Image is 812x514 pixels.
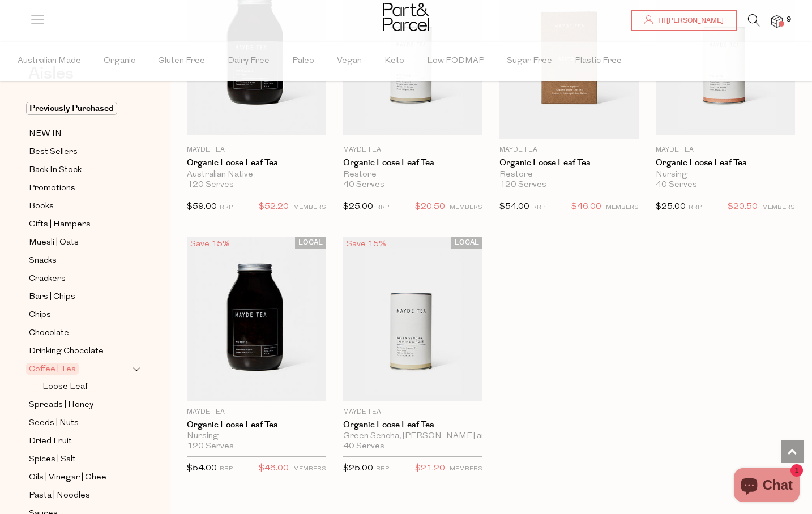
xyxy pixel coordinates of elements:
[571,200,601,215] span: $46.00
[762,204,795,211] small: MEMBERS
[343,420,482,430] a: Organic Loose Leaf Tea
[376,204,389,211] small: RRP
[29,290,132,304] a: Bars | Chips
[29,164,82,177] span: Back In Stock
[29,200,54,213] span: Books
[415,200,445,215] span: $20.50
[29,181,132,195] a: Promotions
[293,466,326,472] small: MEMBERS
[29,145,78,159] span: Best Sellers
[383,3,429,31] img: Part&Parcel
[187,431,326,442] div: Nursing
[158,41,205,81] span: Gluten Free
[415,461,445,476] span: $21.20
[450,466,482,472] small: MEMBERS
[29,272,132,286] a: Crackers
[343,180,384,190] span: 40 Serves
[29,272,66,286] span: Crackers
[689,204,702,211] small: RRP
[343,237,390,252] div: Save 15%
[507,41,552,81] span: Sugar Free
[220,466,233,472] small: RRP
[631,10,737,31] a: Hi [PERSON_NAME]
[29,489,90,503] span: Pasta | Noodles
[29,399,93,412] span: Spreads | Honey
[29,327,69,340] span: Chocolate
[187,237,326,401] img: Organic Loose Leaf Tea
[343,158,482,168] a: Organic Loose Leaf Tea
[18,41,81,81] span: Australian Made
[42,380,132,394] a: Loose Leaf
[29,416,132,430] a: Seeds | Nuts
[187,180,234,190] span: 120 Serves
[187,407,326,417] p: Mayde Tea
[343,464,373,473] span: $25.00
[728,200,758,215] span: $20.50
[187,158,326,168] a: Organic Loose Leaf Tea
[656,170,795,180] div: Nursing
[343,442,384,452] span: 40 Serves
[29,452,132,466] a: Spices | Salt
[499,158,639,168] a: Organic Loose Leaf Tea
[133,362,140,376] button: Expand/Collapse Coffee | Tea
[29,254,57,268] span: Snacks
[575,41,622,81] span: Plastic Free
[29,435,72,448] span: Dried Fruit
[499,180,546,190] span: 120 Serves
[29,309,51,322] span: Chips
[29,199,132,213] a: Books
[187,442,234,452] span: 120 Serves
[187,464,217,473] span: $54.00
[228,41,270,81] span: Dairy Free
[29,163,132,177] a: Back In Stock
[26,363,79,375] span: Coffee | Tea
[29,145,132,159] a: Best Sellers
[656,158,795,168] a: Organic Loose Leaf Tea
[29,102,132,115] a: Previously Purchased
[655,16,724,25] span: Hi [PERSON_NAME]
[29,308,132,322] a: Chips
[29,127,132,141] a: NEW IN
[220,204,233,211] small: RRP
[259,461,289,476] span: $46.00
[29,182,75,195] span: Promotions
[104,41,135,81] span: Organic
[29,217,132,232] a: Gifts | Hampers
[656,203,686,211] span: $25.00
[784,15,794,25] span: 9
[499,203,529,211] span: $54.00
[532,204,545,211] small: RRP
[343,203,373,211] span: $25.00
[606,204,639,211] small: MEMBERS
[29,254,132,268] a: Snacks
[29,398,132,412] a: Spreads | Honey
[376,466,389,472] small: RRP
[42,380,88,394] span: Loose Leaf
[29,127,62,141] span: NEW IN
[656,145,795,155] p: Mayde Tea
[292,41,314,81] span: Paleo
[29,235,132,250] a: Muesli | Oats
[343,145,482,155] p: Mayde Tea
[337,41,362,81] span: Vegan
[29,326,132,340] a: Chocolate
[29,218,91,232] span: Gifts | Hampers
[29,434,132,448] a: Dried Fruit
[187,237,233,252] div: Save 15%
[771,15,783,27] a: 9
[259,200,289,215] span: $52.20
[29,489,132,503] a: Pasta | Noodles
[343,170,482,180] div: Restore
[187,170,326,180] div: Australian Native
[29,470,132,485] a: Oils | Vinegar | Ghee
[29,453,76,466] span: Spices | Salt
[450,204,482,211] small: MEMBERS
[293,204,326,211] small: MEMBERS
[187,145,326,155] p: Mayde Tea
[187,420,326,430] a: Organic Loose Leaf Tea
[656,180,697,190] span: 40 Serves
[343,407,482,417] p: Mayde Tea
[29,417,79,430] span: Seeds | Nuts
[343,431,482,442] div: Green Sencha, [PERSON_NAME] and [PERSON_NAME]
[26,102,117,115] span: Previously Purchased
